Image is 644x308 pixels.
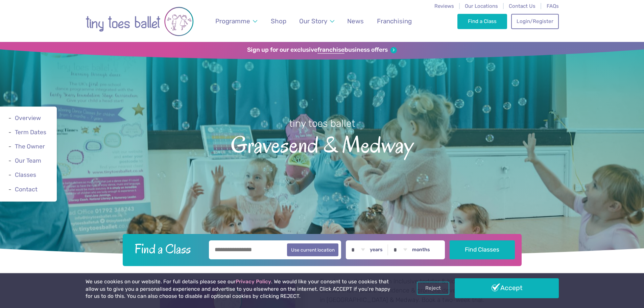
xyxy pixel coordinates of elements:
a: Contact [15,186,38,193]
a: Accept [455,278,559,298]
a: Term Dates [15,129,46,136]
label: months [412,247,430,253]
a: Reject [417,282,449,294]
a: Privacy Policy [236,279,271,285]
p: We use cookies on our website. For full details please see our . We would like your consent to us... [86,278,393,300]
button: Find Classes [450,240,515,259]
span: Franchising [377,17,412,25]
span: Programme [215,17,250,25]
small: tiny toes ballet [289,118,355,129]
a: Our Story [296,13,337,29]
a: Find a Class [457,14,507,29]
span: Shop [271,17,286,25]
span: Our Story [299,17,327,25]
img: tiny toes ballet [86,4,194,39]
span: Gravesend & Medway [12,130,632,158]
a: Contact Us [509,3,535,9]
a: Login/Register [511,14,558,29]
a: Our Locations [465,3,498,9]
a: Shop [267,13,289,29]
button: Use current location [287,243,339,256]
a: News [344,13,367,29]
a: Our Team [15,157,41,164]
a: Reviews [434,3,454,9]
a: Programme [212,13,260,29]
a: Overview [15,115,41,121]
a: FAQs [547,3,559,9]
strong: franchise [317,46,344,54]
h2: Find a Class [129,240,204,257]
a: The Owner [15,143,45,150]
span: News [347,17,364,25]
a: Franchising [374,13,415,29]
a: Classes [15,172,36,179]
label: years [370,247,383,253]
a: Sign up for our exclusivefranchisebusiness offers [247,46,397,54]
